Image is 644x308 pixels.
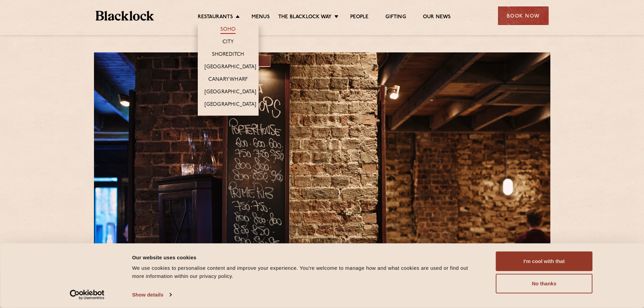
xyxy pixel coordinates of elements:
[496,252,593,271] button: I'm cool with that
[278,14,332,21] a: The Blacklock Way
[57,290,117,300] a: Usercentrics Cookiebot - opens in a new window
[96,11,154,21] img: BL_Textured_Logo-footer-cropped.svg
[205,89,256,96] a: [GEOGRAPHIC_DATA]
[423,14,451,21] a: Our News
[212,51,244,59] a: Shoreditch
[496,274,593,293] button: No thanks
[252,14,270,21] a: Menus
[220,26,236,34] a: Soho
[222,39,234,46] a: City
[132,253,481,261] div: Our website uses cookies
[205,101,256,109] a: [GEOGRAPHIC_DATA]
[208,76,248,84] a: Canary Wharf
[350,14,368,21] a: People
[132,290,171,300] a: Show details
[385,14,406,21] a: Gifting
[498,6,549,25] div: Book Now
[198,14,233,21] a: Restaurants
[205,64,256,71] a: [GEOGRAPHIC_DATA]
[132,264,481,280] div: We use cookies to personalise content and improve your experience. You're welcome to manage how a...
